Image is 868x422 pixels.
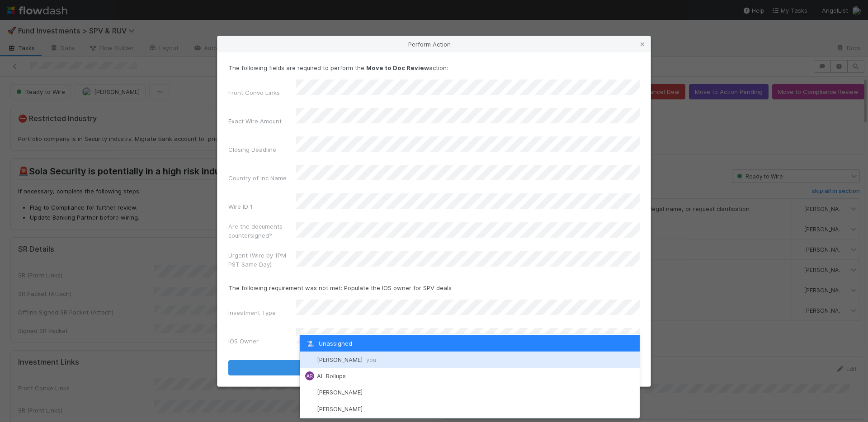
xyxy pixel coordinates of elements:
[366,356,376,363] span: you
[305,355,314,364] img: avatar_ddac2f35-6c49-494a-9355-db49d32eca49.png
[228,360,640,375] button: Move to Doc Review
[228,63,640,72] p: The following fields are required to perform the action:
[217,36,651,52] div: Perform Action
[228,251,296,269] label: Urgent (Wire by 1PM PST Same Day)
[228,173,287,183] label: Country of Inc Name
[317,372,346,380] span: AL Rollups
[228,283,640,292] p: The following requirement was not met: Populate the IOS owner for SPV deals
[305,388,314,397] img: avatar_55a2f090-1307-4765-93b4-f04da16234ba.png
[228,88,280,97] label: Front Convo Links
[305,340,352,347] span: Unassigned
[305,371,314,380] div: AL Rollups
[366,64,429,71] strong: Move to Doc Review
[317,356,376,363] span: [PERSON_NAME]
[317,405,363,413] span: [PERSON_NAME]
[228,222,296,240] label: Are the documents countersigned?
[228,308,276,317] label: Investment Type
[228,145,276,154] label: Closing Deadline
[305,404,314,413] img: avatar_1d14498f-6309-4f08-8780-588779e5ce37.png
[228,117,282,126] label: Exact Wire Amount
[317,389,363,396] span: [PERSON_NAME]
[228,202,253,211] label: Wire ID 1
[228,337,259,346] label: IOS Owner
[307,374,313,379] span: AR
